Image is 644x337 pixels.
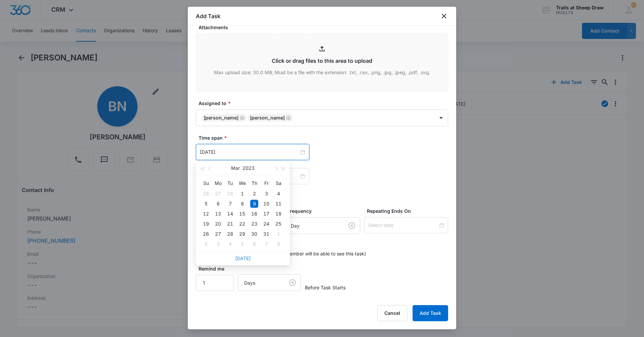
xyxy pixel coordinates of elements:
td: 2023-03-25 [272,219,284,229]
div: 28 [226,230,234,238]
button: 2023 [243,161,255,175]
div: 27 [214,230,222,238]
div: 11 [274,200,282,208]
div: [PERSON_NAME] [204,115,238,120]
td: 2023-04-01 [272,229,284,239]
td: 2023-03-21 [224,219,236,229]
input: Number [196,275,234,291]
div: 15 [238,210,246,218]
div: 3 [262,190,270,198]
td: 2023-03-22 [236,219,248,229]
div: 1 [274,230,282,238]
button: Mar [231,161,240,175]
div: 14 [226,210,234,218]
td: 2023-03-05 [200,199,212,209]
label: Attachments [199,24,451,31]
div: 21 [226,220,234,228]
div: 2 [250,190,258,198]
span: Before Task Starts [305,284,345,291]
td: 2023-03-07 [224,199,236,209]
th: Th [248,178,260,189]
button: close [440,12,448,20]
label: Time span [199,134,451,141]
td: 2023-02-28 [224,189,236,199]
th: Tu [224,178,236,189]
button: Add Task [413,305,448,321]
td: 2023-04-03 [212,239,224,249]
div: 25 [274,220,282,228]
td: 2023-03-31 [260,229,272,239]
td: 2023-03-11 [272,199,284,209]
input: Mar 9, 2023 [200,148,299,156]
td: 2023-03-23 [248,219,260,229]
div: 8 [274,240,282,248]
div: 31 [262,230,270,238]
div: 30 [250,230,258,238]
td: 2023-03-24 [260,219,272,229]
label: Remind me [199,265,236,272]
td: 2023-03-18 [272,209,284,219]
td: 2023-03-01 [236,189,248,199]
div: 22 [238,220,246,228]
td: 2023-03-16 [248,209,260,219]
td: 2023-03-10 [260,199,272,209]
div: 6 [250,240,258,248]
div: 29 [238,230,246,238]
td: 2023-04-05 [236,239,248,249]
div: 4 [226,240,234,248]
th: We [236,178,248,189]
div: 5 [238,240,246,248]
div: 27 [214,190,222,198]
td: 2023-03-28 [224,229,236,239]
div: [PERSON_NAME] [250,115,285,120]
td: 2023-03-17 [260,209,272,219]
div: 26 [202,190,210,198]
th: Mo [212,178,224,189]
button: Clear [346,220,357,231]
td: 2023-02-27 [212,189,224,199]
td: 2023-03-15 [236,209,248,219]
td: 2023-02-26 [200,189,212,199]
div: 9 [250,200,258,208]
td: 2023-03-26 [200,229,212,239]
div: 19 [202,220,210,228]
td: 2023-03-04 [272,189,284,199]
td: 2023-03-13 [212,209,224,219]
div: 26 [202,230,210,238]
a: [DATE] [235,255,251,261]
label: Assigned to [199,100,451,107]
th: Fr [260,178,272,189]
div: 2 [202,240,210,248]
div: Remove Edgar Jimenez [238,115,245,120]
div: 12 [202,210,210,218]
div: 7 [226,200,234,208]
div: 5 [202,200,210,208]
th: Su [200,178,212,189]
td: 2023-03-12 [200,209,212,219]
div: 20 [214,220,222,228]
div: 24 [262,220,270,228]
div: 1 [238,190,246,198]
th: Sa [272,178,284,189]
td: 2023-04-08 [272,239,284,249]
label: Repeating Ends On [367,207,451,214]
div: Remove Ethan Esparza-Escobar [285,115,291,120]
div: 10 [262,200,270,208]
td: 2023-03-27 [212,229,224,239]
td: 2023-03-09 [248,199,260,209]
div: 4 [274,190,282,198]
td: 2023-03-19 [200,219,212,229]
td: 2023-04-02 [200,239,212,249]
label: Frequency [287,207,363,214]
div: 3 [214,240,222,248]
div: 7 [262,240,270,248]
div: 23 [250,220,258,228]
div: 13 [214,210,222,218]
td: 2023-03-08 [236,199,248,209]
div: 17 [262,210,270,218]
td: 2023-03-06 [212,199,224,209]
td: 2023-03-29 [236,229,248,239]
td: 2023-03-20 [212,219,224,229]
td: 2023-04-04 [224,239,236,249]
button: Clear [287,277,298,288]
